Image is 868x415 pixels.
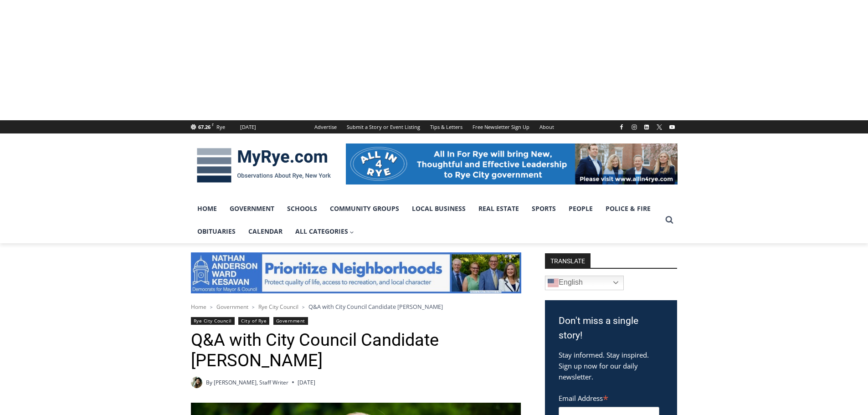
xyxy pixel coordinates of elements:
[346,143,678,184] img: All in for Rye
[534,120,559,133] a: About
[616,122,627,133] a: Facebook
[667,122,678,133] a: YouTube
[661,212,678,228] button: View Search Form
[559,349,663,382] p: Stay informed. Stay inspired. Sign up now for our daily newsletter.
[559,314,663,343] h3: Don't miss a single story!
[548,277,559,288] img: en
[216,303,248,311] a: Government
[191,330,521,371] h1: Q&A with City Council Candidate [PERSON_NAME]
[240,123,256,131] div: [DATE]
[525,197,562,220] a: Sports
[599,197,657,220] a: Police & Fire
[258,303,298,311] a: Rye City Council
[216,123,225,131] div: Rye
[324,197,406,220] a: Community Groups
[654,122,665,133] a: X
[559,389,659,405] label: Email Address
[191,377,202,388] img: (PHOTO: MyRye.com Intern and Editor Tucker Smith. Contributed.)Tucker Smith, MyRye.com
[238,317,269,325] a: City of Rye
[212,122,214,127] span: F
[191,303,206,311] a: Home
[191,317,235,325] a: Rye City Council
[191,220,242,243] a: Obituaries
[545,276,624,290] a: English
[641,122,652,133] a: Linkedin
[281,197,324,220] a: Schools
[467,120,534,133] a: Free Newsletter Sign Up
[214,379,288,386] a: [PERSON_NAME], Staff Writer
[472,197,525,220] a: Real Estate
[629,122,640,133] a: Instagram
[342,120,425,133] a: Submit a Story or Event Listing
[191,142,337,189] img: MyRye.com
[198,123,211,130] span: 67.26
[309,120,559,133] nav: Secondary Navigation
[191,377,202,388] a: Author image
[191,302,521,311] nav: Breadcrumbs
[308,302,443,311] span: Q&A with City Council Candidate [PERSON_NAME]
[206,378,212,387] span: By
[406,197,472,220] a: Local Business
[298,378,315,387] time: [DATE]
[289,220,361,243] a: All Categories
[273,317,308,325] a: Government
[302,304,305,310] span: >
[295,226,354,236] span: All Categories
[191,197,223,220] a: Home
[191,197,661,243] nav: Primary Navigation
[210,304,213,310] span: >
[242,220,289,243] a: Calendar
[545,253,591,268] strong: TRANSLATE
[562,197,599,220] a: People
[309,120,342,133] a: Advertise
[425,120,467,133] a: Tips & Letters
[223,197,281,220] a: Government
[252,304,255,310] span: >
